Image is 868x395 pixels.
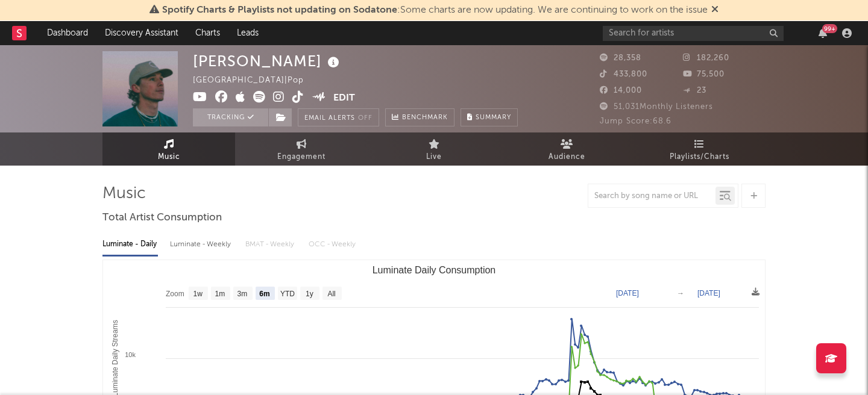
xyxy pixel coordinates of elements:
[193,290,203,298] text: 1w
[711,5,719,15] span: Dismiss
[162,5,397,15] span: Spotify Charts & Playlists not updating on Sodatone
[500,132,633,166] a: Audience
[306,290,313,298] text: 1y
[280,290,295,298] text: YTD
[187,21,228,45] a: Charts
[476,114,511,121] span: Summary
[277,150,325,164] span: Engagement
[333,91,355,106] button: Edit
[215,290,225,298] text: 1m
[683,87,706,95] span: 23
[228,21,267,45] a: Leads
[822,24,837,33] div: 99 +
[588,191,715,201] input: Search by song name or URL
[600,54,641,62] span: 28,358
[102,234,158,255] div: Luminate - Daily
[162,5,708,15] span: : Some charts are now updating. We are continuing to work on the issue
[102,132,235,166] a: Music
[237,290,248,298] text: 3m
[633,132,766,166] a: Playlists/Charts
[96,21,187,45] a: Discovery Assistant
[697,289,720,297] text: [DATE]
[683,70,725,78] span: 75,500
[125,351,136,358] text: 10k
[426,150,442,164] span: Live
[600,87,642,95] span: 14,000
[603,26,784,41] input: Search for artists
[385,108,454,126] a: Benchmark
[158,150,180,164] span: Music
[368,132,500,166] a: Live
[166,290,184,298] text: Zoom
[358,115,373,122] em: Off
[600,70,647,78] span: 433,800
[170,234,233,255] div: Luminate - Weekly
[600,117,671,125] span: Jump Score: 68.6
[616,289,639,297] text: [DATE]
[461,108,518,126] button: Summary
[102,211,222,225] span: Total Artist Consumption
[677,289,684,297] text: →
[193,51,342,71] div: [PERSON_NAME]
[259,290,269,298] text: 6m
[193,108,268,126] button: Tracking
[327,290,335,298] text: All
[193,73,318,88] div: [GEOGRAPHIC_DATA] | Pop
[683,54,729,62] span: 182,260
[298,108,379,126] button: Email AlertsOff
[819,28,827,38] button: 99+
[39,21,96,45] a: Dashboard
[600,103,713,111] span: 51,031 Monthly Listeners
[373,265,496,275] text: Luminate Daily Consumption
[670,150,729,164] span: Playlists/Charts
[402,111,448,125] span: Benchmark
[549,150,585,164] span: Audience
[235,132,368,166] a: Engagement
